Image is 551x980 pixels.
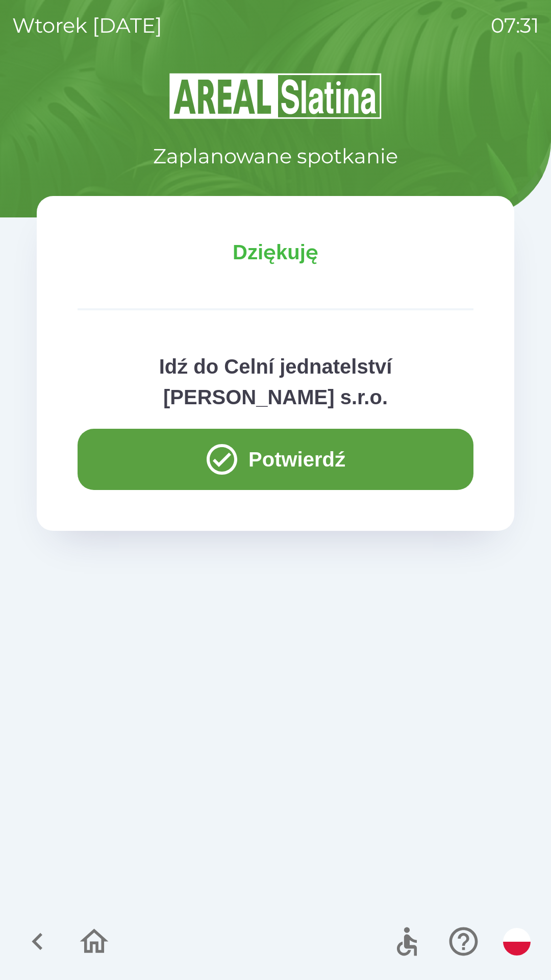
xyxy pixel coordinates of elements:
[503,928,531,955] img: pl flag
[78,429,473,490] button: Potwierdź
[37,71,514,120] img: Logo
[78,351,473,412] p: Idź do Celní jednatelství [PERSON_NAME] s.r.o.
[153,141,398,171] p: Zaplanowane spotkanie
[78,237,473,267] p: Dziękuję
[491,10,539,41] p: 07:31
[12,10,162,41] p: wtorek [DATE]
